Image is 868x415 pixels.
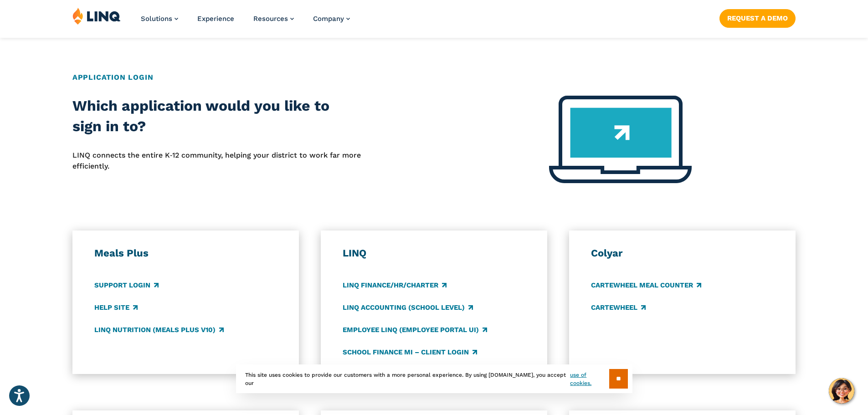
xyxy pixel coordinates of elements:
a: Solutions [141,15,178,23]
a: Employee LINQ (Employee Portal UI) [343,325,487,335]
a: School Finance MI – Client Login [343,347,477,357]
h3: LINQ [343,247,526,260]
h3: Colyar [591,247,774,260]
a: Support Login [94,280,159,290]
a: Request a Demo [719,9,796,27]
img: LINQ | K‑12 Software [72,7,121,25]
span: Company [313,15,344,23]
h2: Which application would you like to sign in to? [72,96,361,137]
span: Resources [253,15,288,23]
span: Solutions [141,15,172,23]
a: CARTEWHEEL Meal Counter [591,280,701,290]
nav: Primary Navigation [141,7,350,37]
a: Company [313,15,350,23]
nav: Button Navigation [719,7,796,27]
h2: Application Login [72,72,796,83]
a: Resources [253,15,294,23]
a: use of cookies. [570,371,609,387]
a: Experience [197,15,234,23]
a: LINQ Accounting (school level) [343,302,473,313]
a: Help Site [94,302,138,313]
a: LINQ Nutrition (Meals Plus v10) [94,325,224,335]
h3: Meals Plus [94,247,277,260]
a: CARTEWHEEL [591,302,646,313]
a: LINQ Finance/HR/Charter [343,280,447,290]
p: LINQ connects the entire K‑12 community, helping your district to work far more efficiently. [72,150,361,172]
div: This site uses cookies to provide our customers with a more personal experience. By using [DOMAIN... [236,364,632,393]
button: Hello, have a question? Let’s chat. [829,378,854,404]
